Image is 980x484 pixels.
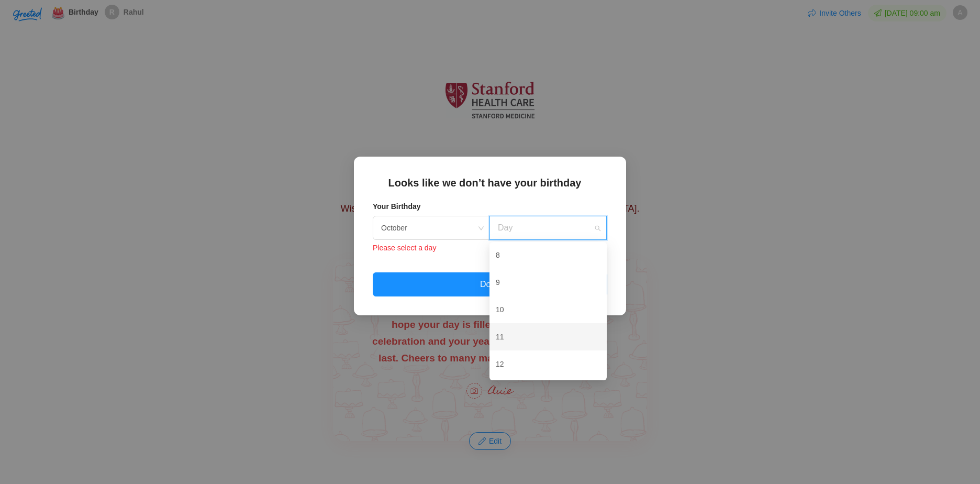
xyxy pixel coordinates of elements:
[373,272,607,296] button: Done
[496,326,600,348] div: 11
[373,240,436,254] span: Please select a day
[496,271,600,293] div: 9
[373,201,607,212] h4: Your Birthday
[373,175,607,195] h2: Looks like we don’t have your birthday
[496,244,600,266] div: 8
[595,225,601,232] span: search
[496,299,600,321] div: 10
[496,353,600,375] div: 12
